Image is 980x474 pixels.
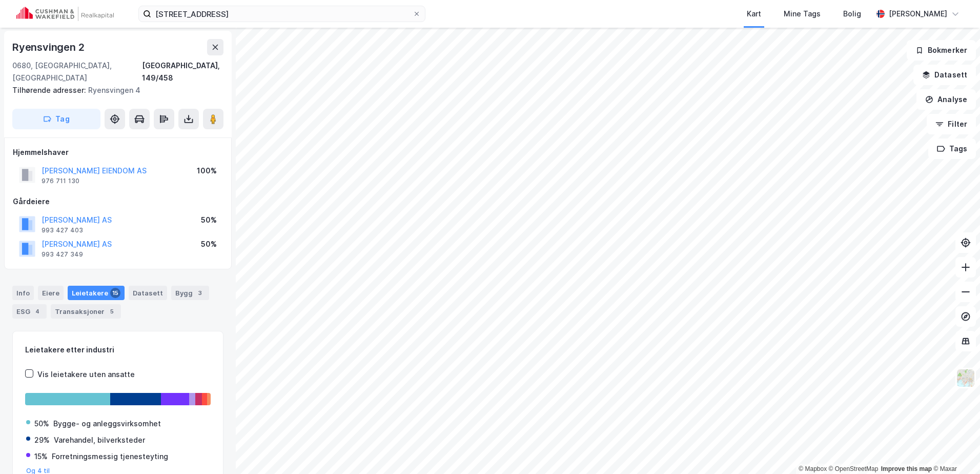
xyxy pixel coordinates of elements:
[25,344,211,356] div: Leietakere etter industri
[913,65,976,85] button: Datasett
[843,8,861,20] div: Bolig
[889,8,947,20] div: [PERSON_NAME]
[799,465,827,472] a: Mapbox
[110,288,120,298] div: 15
[38,286,64,300] div: Eiere
[201,214,217,226] div: 50%
[12,84,215,96] div: Ryensvingen 4
[927,114,976,134] button: Filter
[747,8,761,20] div: Kart
[12,109,100,129] button: Tag
[12,39,86,55] div: Ryensvingen 2
[37,368,135,381] div: Vis leietakere uten ansatte
[16,7,114,21] img: cushman-wakefield-realkapital-logo.202ea83816669bd177139c58696a8fa1.svg
[12,286,34,300] div: Info
[34,434,50,446] div: 29%
[13,195,223,208] div: Gårdeiere
[201,238,217,250] div: 50%
[929,425,980,474] iframe: Chat Widget
[34,450,48,463] div: 15%
[784,8,821,20] div: Mine Tags
[142,60,223,84] div: [GEOGRAPHIC_DATA], 149/458
[107,306,117,317] div: 5
[907,40,976,61] button: Bokmerker
[32,306,43,317] div: 4
[195,288,205,298] div: 3
[916,89,976,110] button: Analyse
[34,418,49,430] div: 50%
[928,139,976,159] button: Tags
[829,465,879,472] a: OpenStreetMap
[42,226,83,234] div: 993 427 403
[129,286,167,300] div: Datasett
[929,425,980,474] div: Kontrollprogram for chat
[53,418,161,430] div: Bygge- og anleggsvirksomhet
[52,450,168,463] div: Forretningsmessig tjenesteyting
[12,60,142,84] div: 0680, [GEOGRAPHIC_DATA], [GEOGRAPHIC_DATA]
[54,434,145,446] div: Varehandel, bilverksteder
[151,6,413,22] input: Søk på adresse, matrikkel, gårdeiere, leietakere eller personer
[12,304,47,319] div: ESG
[197,165,217,177] div: 100%
[42,250,83,259] div: 993 427 349
[51,304,121,319] div: Transaksjoner
[12,86,88,94] span: Tilhørende adresser:
[68,286,125,300] div: Leietakere
[42,177,79,185] div: 976 711 130
[881,465,932,472] a: Improve this map
[171,286,209,300] div: Bygg
[956,368,975,388] img: Z
[13,146,223,159] div: Hjemmelshaver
